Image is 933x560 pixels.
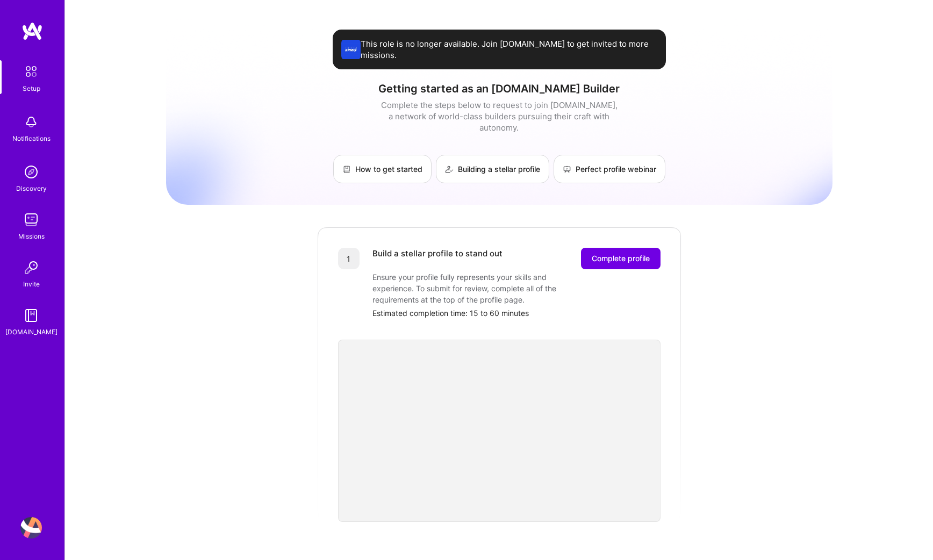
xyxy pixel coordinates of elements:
div: Setup [23,83,40,94]
div: Notifications [12,133,51,144]
div: Discovery [16,183,47,194]
img: How to get started [342,165,351,174]
a: Perfect profile webinar [554,155,665,183]
img: Invite [20,257,42,278]
iframe: video [338,340,661,522]
div: Invite [23,278,40,290]
div: 1 [338,248,360,269]
a: Building a stellar profile [436,155,549,183]
div: Build a stellar profile to stand out [372,248,503,269]
a: User Avatar [18,517,45,539]
div: [DOMAIN_NAME] [5,326,58,338]
img: teamwork [20,209,42,231]
span: This role is no longer available. Join [DOMAIN_NAME] to get invited to more missions. [361,38,657,61]
img: Building a stellar profile [445,165,454,174]
div: Missions [18,231,45,242]
div: Ensure your profile fully represents your skills and experience. To submit for review, complete a... [372,271,587,305]
img: setup [20,60,42,83]
div: Complete the steps below to request to join [DOMAIN_NAME], a network of world-class builders purs... [378,99,620,133]
h1: Getting started as an [DOMAIN_NAME] Builder [166,82,832,95]
span: Complete profile [592,253,650,264]
img: User Avatar [20,517,42,539]
img: Perfect profile webinar [563,165,571,174]
img: bell [20,111,42,133]
img: logo [21,21,43,41]
a: How to get started [333,155,432,183]
img: discovery [20,161,42,183]
img: guide book [20,305,42,326]
div: Estimated completion time: 15 to 60 minutes [372,307,661,319]
img: Company Logo [341,40,361,59]
button: Complete profile [581,248,661,269]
